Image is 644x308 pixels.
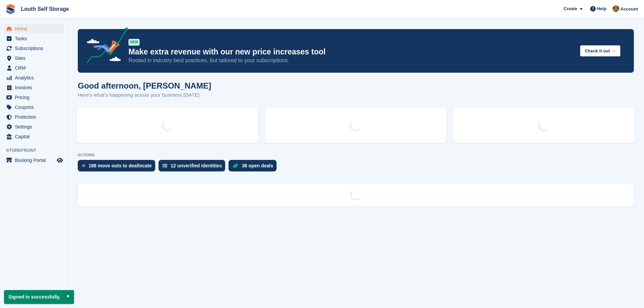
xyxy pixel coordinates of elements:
span: Sites [15,53,55,63]
a: Louth Self Storage [18,3,72,15]
span: Capital [15,132,55,141]
span: Protection [15,112,55,122]
a: 38 open deals [229,160,280,175]
span: Pricing [15,93,55,102]
p: Here's what's happening across your business [DATE] [78,91,211,99]
a: menu [3,93,64,102]
a: menu [3,53,64,63]
p: ACTIONS [78,153,634,157]
a: menu [3,112,64,122]
img: verify_identity-adf6edd0f0f0b5bbfe63781bf79b02c33cf7c696d77639b501bdc392416b5a36.svg [163,164,167,168]
img: price-adjustments-announcement-icon-8257ccfd72463d97f412b2fc003d46551f7dbcb40ab6d574587a9cd5c0d94... [81,27,128,66]
a: menu [3,63,64,73]
span: Home [15,24,55,33]
img: deal-1b604bf984904fb50ccaf53a9ad4b4a5d6e5aea283cecdc64d6e3604feb123c2.svg [233,163,238,168]
span: Booking Portal [15,156,55,165]
h1: Good afternoon, [PERSON_NAME] [78,81,211,90]
span: Create [564,5,577,12]
span: Invoices [15,83,55,92]
a: menu [3,122,64,132]
span: Tasks [15,34,55,43]
a: menu [3,73,64,82]
a: menu [3,132,64,141]
span: Storefront [6,147,67,154]
span: Subscriptions [15,44,55,53]
span: Help [597,5,606,12]
button: Check it out → [580,45,620,56]
span: Analytics [15,73,55,82]
a: menu [3,156,64,165]
p: Rooted in industry best practices, but tailored to your subscriptions. [128,57,575,64]
a: menu [3,83,64,92]
div: 38 open deals [242,163,273,168]
img: stora-icon-8386f47178a22dfd0bd8f6a31ec36ba5ce8667c1dd55bd0f319d3a0aa187defe.svg [5,4,16,14]
a: menu [3,24,64,33]
div: NEW [128,39,140,46]
a: menu [3,34,64,43]
a: menu [3,44,64,53]
p: Make extra revenue with our new price increases tool [128,47,575,57]
a: 12 unverified identities [159,160,229,175]
p: Signed in successfully. [4,290,74,304]
div: 188 move outs to deallocate [89,163,152,168]
span: Settings [15,122,55,132]
a: 188 move outs to deallocate [78,160,159,175]
span: CRM [15,63,55,73]
a: menu [3,102,64,112]
a: Preview store [56,156,64,164]
img: Andy Smith [613,5,619,12]
div: 12 unverified identities [171,163,222,168]
span: Coupons [15,102,55,112]
span: Account [620,6,638,13]
img: move_outs_to_deallocate_icon-f764333ba52eb49d3ac5e1228854f67142a1ed5810a6f6cc68b1a99e826820c5.svg [82,164,85,168]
